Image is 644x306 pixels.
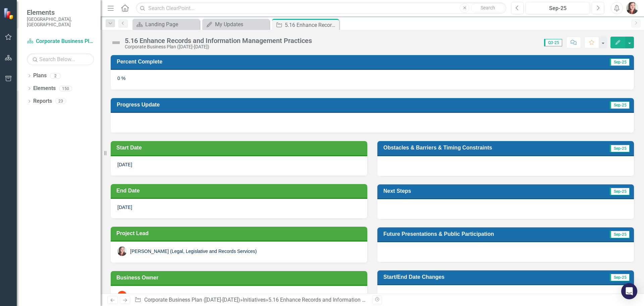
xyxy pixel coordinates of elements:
h3: Project Lead [116,230,364,236]
div: 5.16 Enhance Records and Information Management Practices [125,37,312,44]
h3: Start Date [116,144,364,151]
div: 0 % [111,70,634,89]
a: My Updates [204,20,268,29]
span: Sep-25 [610,58,630,66]
span: Sep-25 [610,231,630,238]
a: Reports [33,97,52,105]
img: Not Defined [111,37,121,48]
a: Corporate Business Plan ([DATE]-[DATE]) [27,38,94,45]
button: Sep-25 [526,2,590,14]
div: 5.16 Enhance Records and Information Management Practices [285,21,337,29]
a: Plans [33,72,47,80]
div: 23 [55,98,66,104]
h3: Obstacles & Barriers & Timing Constraints [383,144,591,151]
a: Initiatives [243,297,266,303]
span: Elements [27,8,94,16]
div: » » [135,296,367,304]
div: 150 [59,86,72,91]
div: Open Intercom Messenger [621,283,637,299]
h3: Business Owner [116,274,364,281]
div: Sep-25 [528,4,588,12]
span: Sep-25 [610,188,630,195]
h3: Percent Complete [117,58,471,65]
small: [GEOGRAPHIC_DATA], [GEOGRAPHIC_DATA] [27,16,94,28]
h3: Progress Update [117,101,465,108]
span: Sep-25 [610,145,630,152]
div: My Updates [215,20,268,29]
input: Search ClearPoint... [136,2,506,14]
a: Corporate Business Plan ([DATE]-[DATE]) [144,297,240,303]
div: [PERSON_NAME] (Legal, Legislative and Records Services) [130,248,257,255]
span: [DATE] [117,162,132,167]
span: Sep-25 [610,274,630,281]
div: 2 [50,73,61,79]
span: [DATE] [117,205,132,210]
div: [PERSON_NAME] (Legal, Legislative and Records Services) [130,292,257,299]
h3: Future Presentations & Public Participation [383,231,592,237]
div: 5.16 Enhance Records and Information Management Practices [268,297,417,303]
img: Jacqueline Gartner [626,2,638,14]
span: Search [481,5,495,10]
div: MC [117,291,127,300]
span: Q3-25 [544,39,562,46]
h3: Next Steps [383,188,526,194]
img: ClearPoint Strategy [3,8,15,19]
span: Sep-25 [610,101,630,109]
div: Landing Page [145,20,198,29]
a: Landing Page [134,20,198,29]
input: Search Below... [27,53,94,65]
h3: Start/End Date Changes [383,274,568,280]
h3: End Date [116,187,364,194]
img: Jacqueline Gartner [117,247,127,256]
div: Corporate Business Plan ([DATE]-[DATE]) [125,44,312,49]
button: Search [471,3,504,13]
a: Elements [33,85,56,92]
